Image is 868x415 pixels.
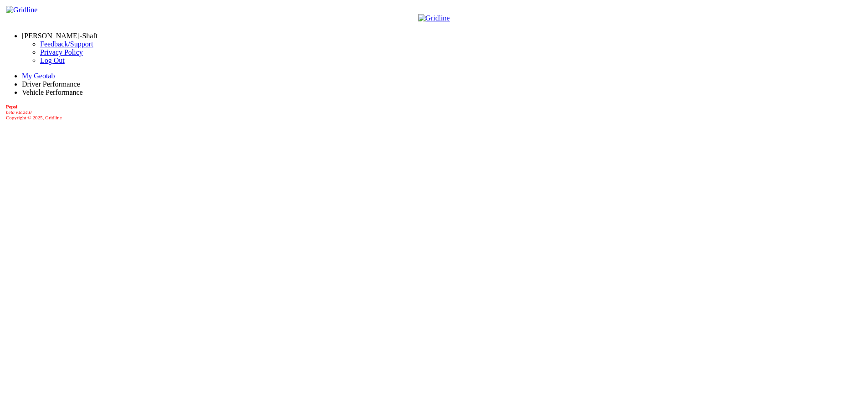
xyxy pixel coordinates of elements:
[40,40,93,48] a: Feedback/Support
[418,14,450,22] img: Gridline
[40,56,65,64] a: Log Out
[22,32,98,40] a: [PERSON_NAME]-Shaft
[22,88,83,96] a: Vehicle Performance
[6,6,37,14] img: Gridline
[6,104,17,109] b: Pepsi
[6,104,864,120] div: Copyright © 2025, Gridline
[6,109,31,115] i: beta v.8.24.0
[22,80,80,88] a: Driver Performance
[22,72,55,80] a: My Geotab
[40,48,83,56] a: Privacy Policy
